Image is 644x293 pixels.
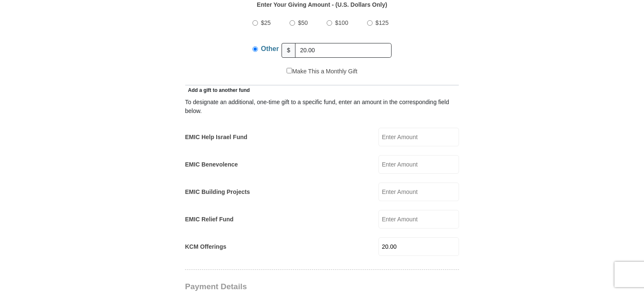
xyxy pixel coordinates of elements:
[287,67,357,76] label: Make This a Monthly Gift
[185,160,238,169] label: EMIC Benevolence
[335,19,348,26] span: $100
[261,45,279,52] span: Other
[378,237,459,256] input: Enter Amount
[376,19,389,26] span: $125
[185,215,233,224] label: EMIC Relief Fund
[287,68,292,73] input: Make This a Monthly Gift
[282,43,296,58] span: $
[295,43,392,58] input: Other Amount
[185,282,400,292] h3: Payment Details
[378,183,459,201] input: Enter Amount
[261,19,271,26] span: $25
[378,155,459,174] input: Enter Amount
[185,98,459,116] div: To designate an additional, one-time gift to a specific fund, enter an amount in the correspondin...
[185,242,226,251] label: KCM Offerings
[185,87,250,93] span: Add a gift to another fund
[185,188,250,196] label: EMIC Building Projects
[378,210,459,228] input: Enter Amount
[257,1,387,8] strong: Enter Your Giving Amount - (U.S. Dollars Only)
[378,128,459,146] input: Enter Amount
[298,19,308,26] span: $50
[185,133,247,142] label: EMIC Help Israel Fund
